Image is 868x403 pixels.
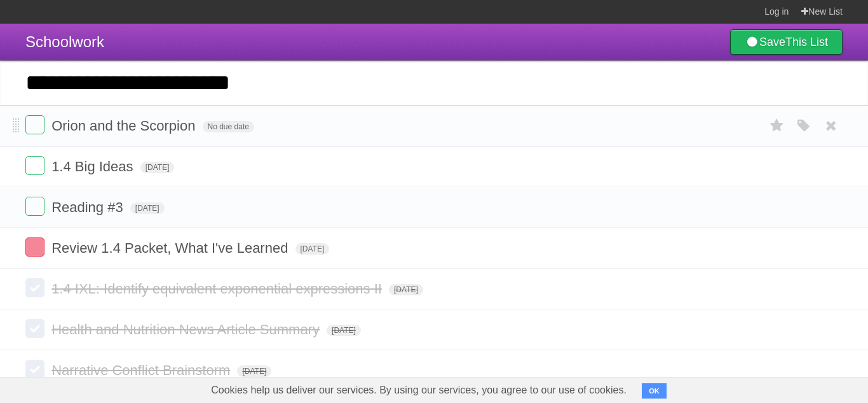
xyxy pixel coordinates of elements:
span: [DATE] [130,202,165,214]
span: [DATE] [389,284,423,295]
a: SaveThis List [730,29,843,55]
label: Done [25,197,44,216]
span: No due date [203,121,254,132]
label: Done [25,156,44,175]
span: Health and Nutrition News Article Summary [51,322,323,337]
button: OK [642,383,667,399]
span: Review 1.4 Packet, What I've Learned [51,240,291,256]
span: 1.4 Big Ideas [51,159,136,174]
label: Done [25,319,44,338]
span: Schoolwork [25,33,104,50]
span: Cookies help us deliver our services. By using our services, you agree to our use of cookies. [198,378,639,403]
span: Reading #3 [51,199,126,215]
span: Orion and the Scorpion [51,118,198,134]
label: Done [25,115,44,134]
span: [DATE] [140,162,175,173]
label: Done [25,237,44,257]
label: Done [25,360,44,379]
span: [DATE] [327,325,361,336]
label: Star task [765,115,789,136]
b: This List [785,36,828,48]
span: [DATE] [237,365,271,377]
span: [DATE] [295,243,330,255]
span: 1.4 IXL: Identify equivalent exponential expressions II [51,281,385,297]
label: Done [25,278,44,297]
span: Narrative Conflict Brainstorm [51,362,233,378]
